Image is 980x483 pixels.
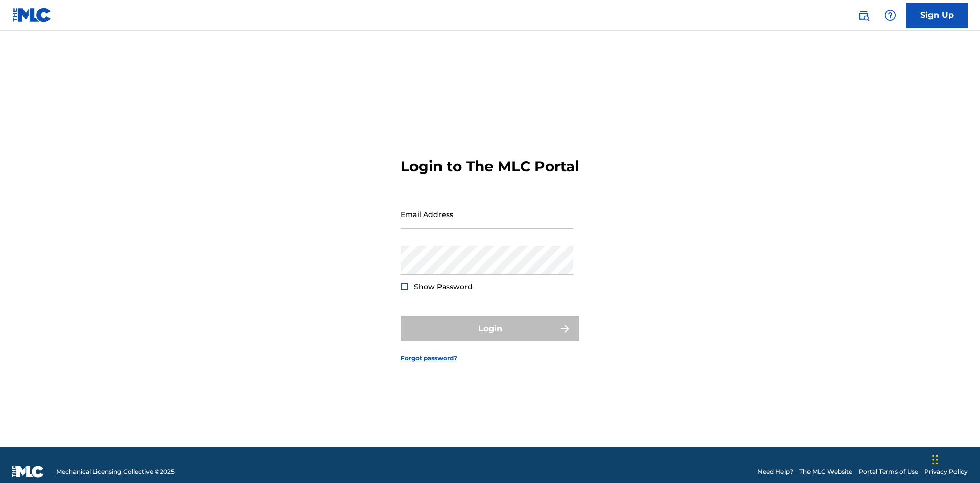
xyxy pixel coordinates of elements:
[401,354,457,363] a: Forgot password?
[799,467,852,476] a: The MLC Website
[857,9,870,21] img: search
[929,434,980,483] iframe: Chat Widget
[12,466,44,478] img: logo
[884,9,896,21] img: help
[56,467,175,476] span: Mechanical Licensing Collective © 2025
[757,467,793,476] a: Need Help?
[906,3,968,28] a: Sign Up
[12,8,52,22] img: MLC Logo
[880,5,900,25] div: Help
[401,157,579,175] h3: Login to The MLC Portal
[414,282,473,291] span: Show Password
[932,444,938,475] div: Drag
[853,5,874,25] a: Public Search
[924,467,968,476] a: Privacy Policy
[859,467,918,476] a: Portal Terms of Use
